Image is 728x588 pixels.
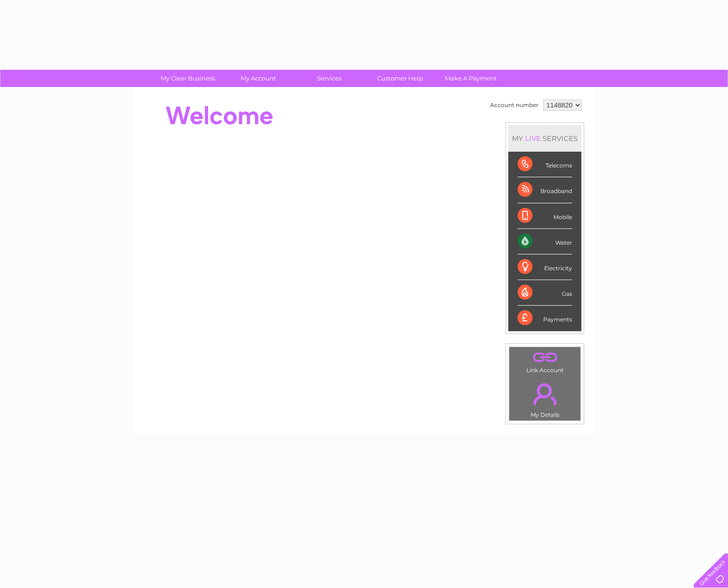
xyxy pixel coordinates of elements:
div: Water [518,229,572,254]
div: MY SERVICES [508,125,581,152]
a: . [512,378,578,410]
a: Services [291,70,368,87]
a: Customer Help [362,70,438,87]
div: Telecoms [518,152,572,177]
a: My Clear Business [149,70,226,87]
a: Make A Payment [432,70,509,87]
div: Mobile [518,203,572,229]
div: Gas [518,280,572,306]
a: My Account [220,70,297,87]
td: My Details [509,375,581,421]
a: . [512,349,578,366]
div: Payments [518,306,572,331]
div: Broadband [518,177,572,203]
div: LIVE [523,134,543,143]
td: Link Account [509,347,581,376]
td: Account number [488,97,541,113]
div: Electricity [518,254,572,280]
